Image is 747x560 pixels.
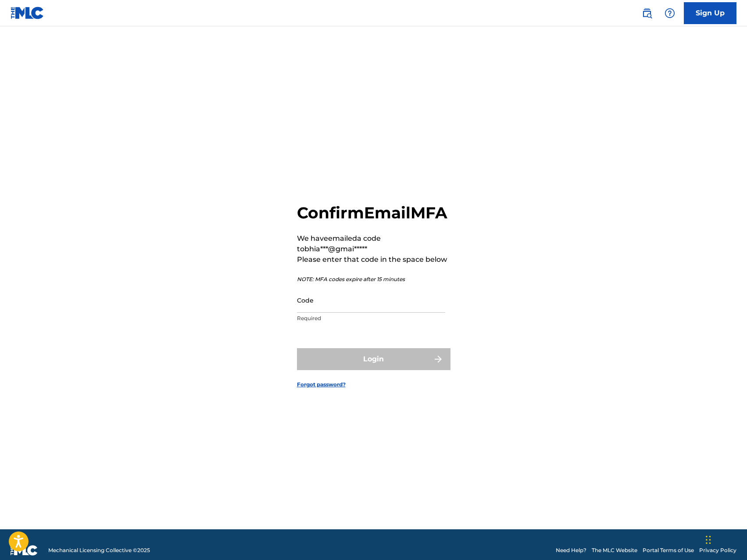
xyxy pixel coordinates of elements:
img: logo [11,545,38,556]
span: Mechanical Licensing Collective © 2025 [48,546,150,554]
iframe: Chat Widget [703,518,747,560]
a: Public Search [638,4,656,22]
img: MLC Logo [11,7,44,19]
img: search [642,8,652,18]
a: Sign Up [684,2,736,24]
a: The MLC Website [592,546,637,554]
p: Please enter that code in the space below [297,254,450,265]
p: We have emailed a code to bhia***@gmai***** [297,233,450,254]
div: Help [661,4,679,22]
a: Need Help? [556,546,586,554]
a: Forgot password? [297,381,346,389]
h2: Confirm Email MFA [297,203,450,223]
a: Portal Terms of Use [643,546,694,554]
img: help [665,8,675,18]
a: Privacy Policy [699,546,736,554]
p: NOTE: MFA codes expire after 15 minutes [297,275,450,283]
div: Widget de chat [703,518,747,560]
p: Required [297,314,445,322]
div: Arrastrar [706,527,711,553]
